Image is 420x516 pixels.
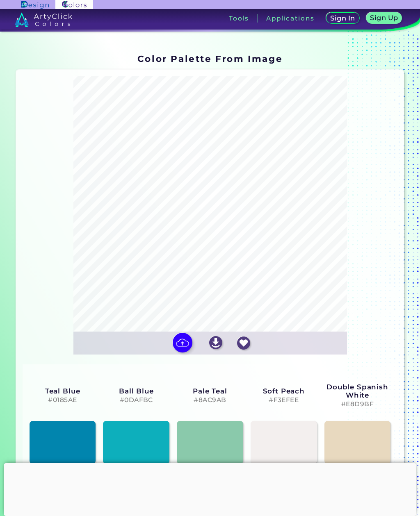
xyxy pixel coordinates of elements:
[209,336,222,349] img: icon_download_white.svg
[101,396,171,404] h5: #0DAFBC
[237,336,250,350] img: icon_favourite_white.svg
[368,13,400,23] a: Sign Up
[27,396,98,404] h5: #0185AE
[328,13,358,23] a: Sign In
[229,15,249,21] h3: Tools
[27,387,98,395] h3: Teal Blue
[322,400,393,408] h5: #E8D9BF
[101,387,171,395] h3: Ball Blue
[249,396,319,404] h5: #F3EFEE
[137,52,283,65] h1: Color Palette From Image
[173,333,192,352] img: icon picture
[266,15,314,21] h3: Applications
[175,396,245,404] h5: #8AC9AB
[175,387,245,395] h3: Pale Teal
[322,383,393,399] h3: Double Spanish White
[249,387,319,395] h3: Soft Peach
[21,1,49,9] img: ArtyClick Design logo
[371,15,397,21] h5: Sign Up
[4,463,416,514] iframe: Advertisement
[15,12,73,27] img: logo_artyclick_colors_white.svg
[331,15,354,21] h5: Sign In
